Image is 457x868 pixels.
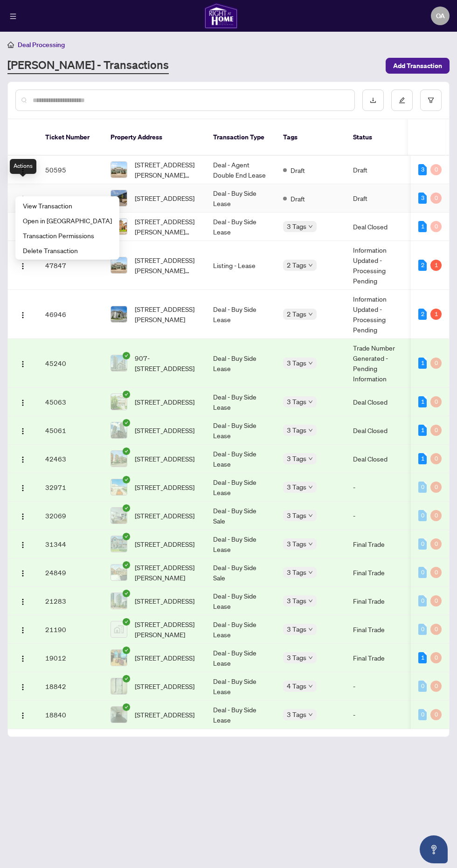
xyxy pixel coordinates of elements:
[123,590,130,597] span: check-circle
[436,11,445,21] span: OA
[123,448,130,455] span: check-circle
[206,502,276,530] td: Deal - Buy Side Sale
[38,184,103,213] td: 49662
[346,558,415,587] td: Final Trade
[287,538,306,549] span: 3 Tags
[38,473,103,502] td: 32971
[19,598,27,606] img: Logo
[346,213,415,241] td: Deal Closed
[346,290,415,339] td: Information Updated - Processing Pending
[430,193,442,204] div: 0
[123,647,130,654] span: check-circle
[206,530,276,558] td: Deal - Buy Side Lease
[370,97,376,103] span: download
[15,394,30,409] button: Logo
[418,624,427,635] div: 0
[346,644,415,672] td: Final Trade
[206,388,276,416] td: Deal - Buy Side Lease
[287,510,306,521] span: 3 Tags
[430,309,442,320] div: 1
[135,255,198,276] span: [STREET_ADDRESS][PERSON_NAME][PERSON_NAME]
[418,681,427,692] div: 0
[287,221,306,232] span: 3 Tags
[135,454,194,464] span: [STREET_ADDRESS]
[19,712,27,719] img: Logo
[19,399,27,406] img: Logo
[308,570,313,575] span: down
[111,394,127,410] img: thumbnail-img
[15,650,30,665] button: Logo
[111,257,127,273] img: thumbnail-img
[135,619,198,640] span: [STREET_ADDRESS][PERSON_NAME]
[15,537,30,551] button: Logo
[38,558,103,587] td: 24849
[135,710,194,720] span: [STREET_ADDRESS]
[19,484,27,492] img: Logo
[206,615,276,644] td: Deal - Buy Side Lease
[308,400,313,404] span: down
[308,312,313,317] span: down
[206,119,276,156] th: Transaction Type
[38,339,103,388] td: 45240
[15,508,30,523] button: Logo
[287,396,306,407] span: 3 Tags
[308,263,313,268] span: down
[38,644,103,672] td: 19012
[287,567,306,578] span: 3 Tags
[418,358,427,369] div: 1
[418,510,427,521] div: 0
[418,482,427,493] div: 0
[135,397,194,407] span: [STREET_ADDRESS]
[346,416,415,445] td: Deal Closed
[38,290,103,339] td: 46946
[135,596,194,606] span: [STREET_ADDRESS]
[430,221,442,232] div: 0
[135,562,198,583] span: [STREET_ADDRESS][PERSON_NAME]
[420,835,448,863] button: Open asap
[386,58,450,74] button: Add Transaction
[430,652,442,663] div: 0
[135,159,198,180] span: [STREET_ADDRESS][PERSON_NAME][PERSON_NAME]
[103,119,206,156] th: Property Address
[10,159,36,174] div: Actions
[19,570,27,577] img: Logo
[38,156,103,184] td: 50595
[206,672,276,701] td: Deal - Buy Side Lease
[19,262,27,270] img: Logo
[19,541,27,549] img: Logo
[123,391,130,398] span: check-circle
[15,679,30,694] button: Logo
[287,358,306,368] span: 3 Tags
[430,681,442,692] div: 0
[111,650,127,666] img: thumbnail-img
[430,358,442,369] div: 0
[346,473,415,502] td: -
[111,422,127,438] img: thumbnail-img
[15,480,30,495] button: Logo
[430,425,442,436] div: 0
[346,701,415,729] td: -
[38,502,103,530] td: 32069
[111,678,127,694] img: thumbnail-img
[418,425,427,436] div: 1
[206,644,276,672] td: Deal - Buy Side Lease
[38,416,103,445] td: 45061
[308,428,313,433] span: down
[38,119,103,156] th: Ticket Number
[308,361,313,365] span: down
[287,709,306,720] span: 3 Tags
[418,709,427,720] div: 0
[308,684,313,689] span: down
[19,627,27,634] img: Logo
[206,587,276,615] td: Deal - Buy Side Lease
[346,119,415,156] th: Status
[308,627,313,632] span: down
[430,164,442,175] div: 0
[111,190,127,206] img: thumbnail-img
[346,241,415,290] td: Information Updated - Processing Pending
[19,427,27,435] img: Logo
[362,90,384,111] button: download
[308,513,313,518] span: down
[111,593,127,609] img: thumbnail-img
[111,707,127,723] img: thumbnail-img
